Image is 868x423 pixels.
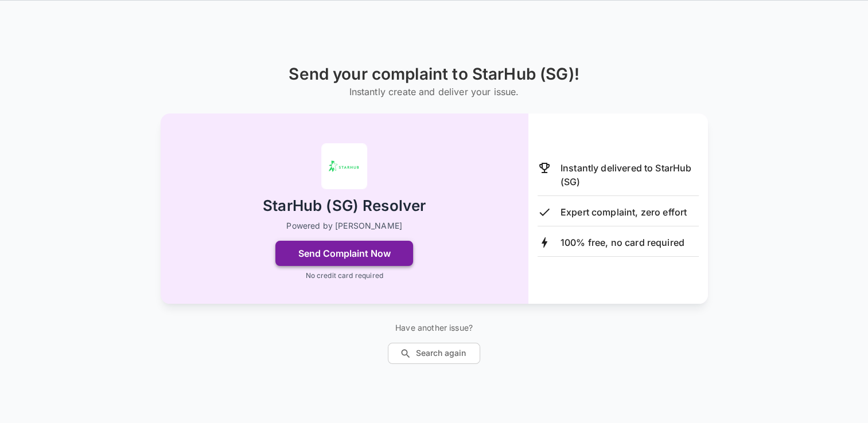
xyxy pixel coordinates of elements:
button: Search again [388,343,480,364]
button: Send Complaint Now [275,241,413,266]
p: No credit card required [305,271,383,281]
h2: StarHub (SG) Resolver [263,196,426,216]
p: Powered by [PERSON_NAME] [286,220,402,232]
p: 100% free, no card required [560,236,684,249]
p: Expert complaint, zero effort [560,205,687,219]
p: Have another issue? [388,322,480,334]
h6: Instantly create and deliver your issue. [289,84,579,100]
img: StarHub (SG) [321,143,367,189]
h1: Send your complaint to StarHub (SG)! [289,65,579,84]
p: Instantly delivered to StarHub (SG) [560,161,699,189]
